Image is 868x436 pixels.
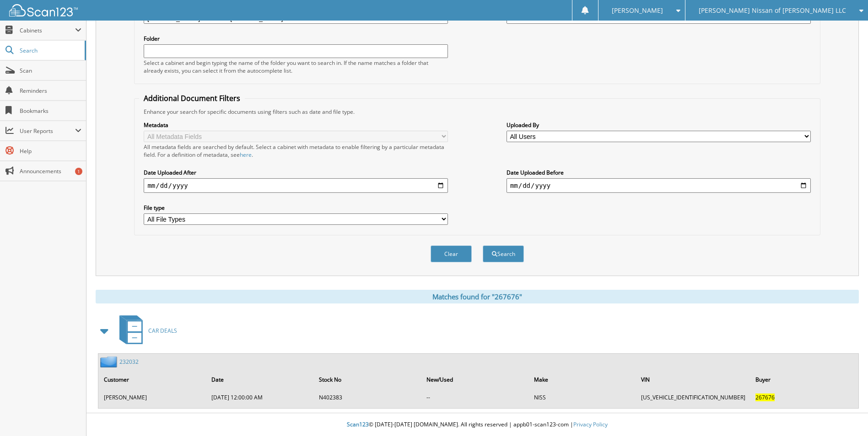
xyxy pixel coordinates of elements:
[20,107,81,115] span: Bookmarks
[422,390,528,405] td: --
[99,390,206,405] td: [PERSON_NAME]
[573,420,608,428] a: Privacy Policy
[144,169,448,176] label: Date Uploaded After
[20,87,81,95] span: Reminders
[99,370,206,389] th: Customer
[636,390,750,405] td: [US_VEHICLE_IDENTIFICATION_NUMBER]
[207,390,313,405] td: [DATE] 12:00:00 AM
[75,168,82,175] div: 1
[20,127,75,135] span: User Reports
[144,143,448,159] div: All metadata fields are searched by default. Select a cabinet with metadata to enable filtering b...
[100,356,119,367] img: folder2.png
[119,358,139,366] a: 232032
[751,370,857,389] th: Buyer
[144,121,448,129] label: Metadata
[636,370,750,389] th: VIN
[507,178,811,193] input: end
[139,108,815,116] div: Enhance your search for specific documents using filters such as date and file type.
[144,204,448,212] label: File type
[422,370,528,389] th: New/Used
[114,313,177,349] a: CAR DEALS
[20,27,75,34] span: Cabinets
[9,4,78,16] img: scan123-logo-white.svg
[20,167,81,175] span: Announcements
[144,35,448,43] label: Folder
[139,93,245,103] legend: Additional Document Filters
[240,151,252,159] a: here
[20,147,81,155] span: Help
[96,290,859,303] div: Matches found for "267676"
[20,47,80,54] span: Search
[755,393,775,401] span: 267676
[86,414,868,436] div: © [DATE]-[DATE] [DOMAIN_NAME]. All rights reserved | appb01-scan123-com |
[207,370,313,389] th: Date
[507,169,811,176] label: Date Uploaded Before
[529,390,636,405] td: NISS
[699,8,846,13] span: [PERSON_NAME] Nissan of [PERSON_NAME] LLC
[314,390,421,405] td: N402383
[529,370,636,389] th: Make
[20,67,81,74] span: Scan
[144,178,448,193] input: start
[148,327,177,335] span: CAR DEALS
[144,59,448,74] div: Select a cabinet and begin typing the name of the folder you want to search in. If the name match...
[507,121,811,129] label: Uploaded By
[347,420,369,428] span: Scan123
[314,370,421,389] th: Stock No
[483,245,524,262] button: Search
[612,8,663,13] span: [PERSON_NAME]
[431,245,472,262] button: Clear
